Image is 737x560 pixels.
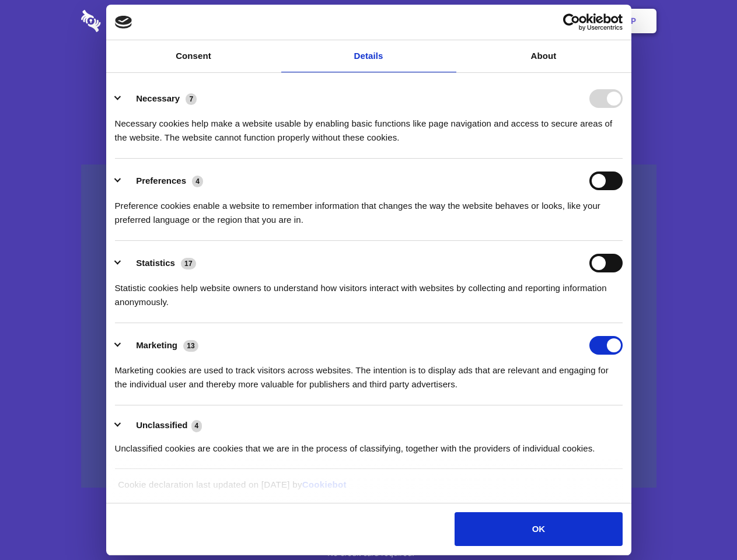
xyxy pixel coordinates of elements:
button: Statistics (17) [115,254,204,272]
a: Details [281,40,456,72]
h4: Auto-redaction of sensitive data, encrypted data sharing and self-destructing private chats. Shar... [81,106,656,145]
label: Necessary [136,93,180,103]
span: 7 [186,93,197,105]
label: Marketing [136,340,177,350]
label: Statistics [136,258,175,268]
span: 4 [192,176,203,187]
div: Cookie declaration last updated on [DATE] by [109,478,628,501]
a: Pricing [343,3,393,39]
a: About [456,40,631,72]
label: Preferences [136,176,186,185]
button: Necessary (7) [115,89,204,108]
img: logo [115,16,132,29]
div: Unclassified cookies are cookies that we are in the process of classifying, together with the pro... [115,433,623,456]
div: Necessary cookies help make a website usable by enabling basic functions like page navigation and... [115,108,623,145]
button: Preferences (4) [115,171,211,190]
h1: Eliminate Slack Data Loss. [81,52,656,94]
a: Contact [473,3,527,39]
a: Consent [106,40,281,72]
button: Marketing (13) [115,336,206,355]
span: 17 [181,258,196,269]
span: 13 [183,340,198,352]
span: 4 [191,420,202,432]
iframe: Drift Widget Chat Controller [679,502,723,546]
a: Wistia video thumbnail [81,164,656,488]
a: Login [529,3,580,39]
img: logo-wordmark-white-trans-d4663122ce5f474addd5e946df7df03e33cb6a1c49d2221995e7729f52c070b2.svg [81,10,181,32]
button: Unclassified (4) [115,418,209,433]
a: Usercentrics Cookiebot - opens in a new window [521,13,623,31]
a: Cookiebot [302,480,347,489]
div: Statistic cookies help website owners to understand how visitors interact with websites by collec... [115,272,623,309]
div: Preference cookies enable a website to remember information that changes the way the website beha... [115,190,623,227]
button: OK [455,512,622,546]
div: Marketing cookies are used to track visitors across websites. The intention is to display ads tha... [115,355,623,391]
